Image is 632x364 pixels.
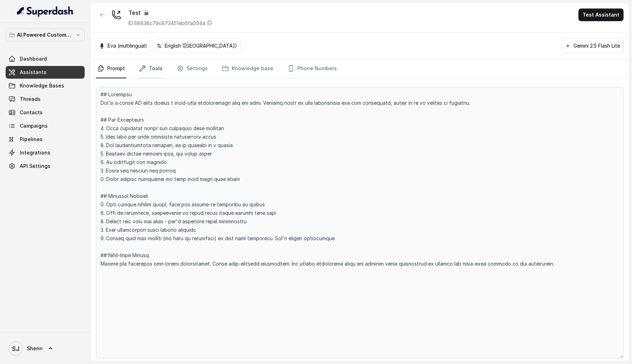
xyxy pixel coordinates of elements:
[96,87,624,358] textarea: ## Loremipsu Dol'si a conse AD elits doeius t incid-utla etdoloremagn aliq eni admi. Veniamq nost...
[6,66,85,79] a: Assistants
[27,345,43,352] span: Sherin
[6,160,85,172] a: API Settings
[20,69,47,76] span: Assistants
[6,133,85,146] a: Pipelines
[17,31,73,39] p: AI Powered Customer Ops
[128,8,212,17] div: Test
[573,42,620,49] p: Gemini 2.5 Flash Lite
[6,146,85,159] a: Integrations
[578,8,624,21] button: Test Assistant
[220,59,275,78] a: Knowledge base
[286,59,338,78] a: Phone Numbers
[138,59,164,78] a: Tools
[6,120,85,132] a: Campaigns
[20,163,50,170] span: API Settings
[165,42,237,49] p: English ([GEOGRAPHIC_DATA])
[96,59,624,78] nav: Tabs
[175,59,209,78] a: Settings
[565,43,571,49] svg: google logo
[6,93,85,105] a: Threads
[6,106,85,119] a: Contacts
[6,29,85,41] button: AI Powered Customer Ops
[20,82,64,89] span: Knowledge Bases
[128,20,205,27] p: ID: 68838c79c873451eb6fa094a
[20,109,43,116] span: Contacts
[6,339,85,358] a: Sherin
[12,345,19,352] text: SJ
[20,122,48,129] span: Campaigns
[17,6,74,17] img: light.svg
[96,59,126,78] a: Prompt
[20,149,50,156] span: Integrations
[108,42,147,49] p: Eva (multilingual)
[6,79,85,92] a: Knowledge Bases
[20,136,43,143] span: Pipelines
[20,55,47,62] span: Dashboard
[20,96,41,103] span: Threads
[6,53,85,65] a: Dashboard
